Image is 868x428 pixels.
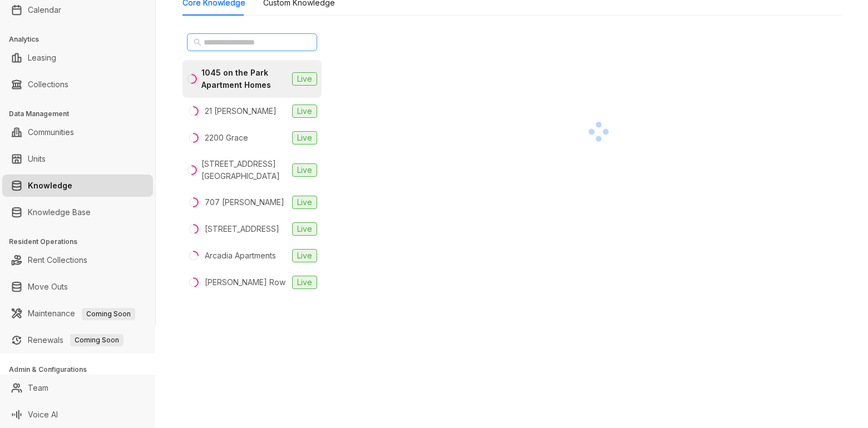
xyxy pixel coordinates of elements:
[28,404,58,426] a: Voice AI
[2,47,153,69] li: Leasing
[28,148,46,170] a: Units
[28,377,48,399] a: Team
[205,196,284,208] div: 707 [PERSON_NAME]
[28,201,91,223] a: Knowledge Base
[2,302,153,325] li: Maintenance
[194,38,201,46] span: search
[292,276,317,289] span: Live
[28,121,74,143] a: Communities
[292,131,317,145] span: Live
[205,276,285,288] div: [PERSON_NAME] Row
[2,73,153,96] li: Collections
[2,276,153,298] li: Move Outs
[28,329,124,351] a: RenewalsComing Soon
[2,121,153,143] li: Communities
[9,34,155,44] h3: Analytics
[292,104,317,118] span: Live
[205,250,276,262] div: Arcadia Apartments
[201,67,288,91] div: 1045 on the Park Apartment Homes
[205,105,277,117] div: 21 [PERSON_NAME]
[292,72,317,86] span: Live
[9,237,155,247] h3: Resident Operations
[28,276,68,298] a: Move Outs
[82,308,135,320] span: Coming Soon
[2,175,153,197] li: Knowledge
[201,158,288,182] div: [STREET_ADDRESS][GEOGRAPHIC_DATA]
[205,223,279,235] div: [STREET_ADDRESS]
[2,249,153,271] li: Rent Collections
[28,175,72,197] a: Knowledge
[9,365,155,375] h3: Admin & Configurations
[292,222,317,236] span: Live
[9,109,155,119] h3: Data Management
[2,377,153,399] li: Team
[2,329,153,351] li: Renewals
[2,148,153,170] li: Units
[28,73,68,96] a: Collections
[70,334,124,346] span: Coming Soon
[292,163,317,177] span: Live
[205,132,248,144] div: 2200 Grace
[292,249,317,262] span: Live
[2,404,153,426] li: Voice AI
[292,196,317,209] span: Live
[28,47,56,69] a: Leasing
[2,201,153,223] li: Knowledge Base
[28,249,87,271] a: Rent Collections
